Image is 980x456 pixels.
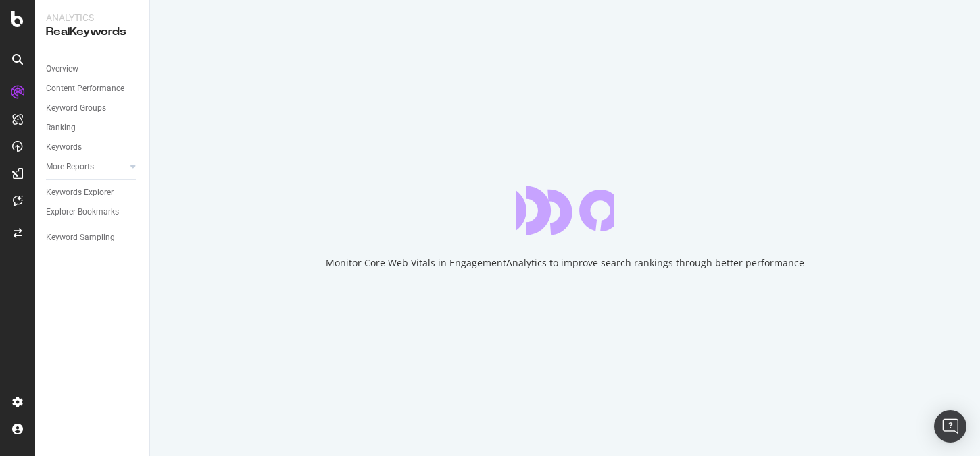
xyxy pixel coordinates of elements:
div: Keywords Explorer [46,186,114,200]
a: Ranking [46,121,140,135]
a: Content Performance [46,82,140,96]
div: Keyword Sampling [46,231,115,245]
div: Open Intercom Messenger [934,410,966,443]
a: Keywords [46,140,140,154]
div: More Reports [46,160,94,174]
div: Overview [46,62,78,76]
div: Keywords [46,140,82,154]
div: RealKeywords [46,24,139,40]
a: Keyword Sampling [46,231,140,245]
a: Overview [46,62,140,76]
div: Explorer Bookmarks [46,205,119,219]
div: Content Performance [46,82,124,96]
div: Monitor Core Web Vitals in EngagementAnalytics to improve search rankings through better performance [326,256,804,270]
a: More Reports [46,160,126,174]
a: Explorer Bookmarks [46,205,140,219]
a: Keywords Explorer [46,186,140,200]
div: Ranking [46,121,76,135]
div: animation [516,186,614,235]
div: Analytics [46,11,139,24]
a: Keyword Groups [46,101,140,115]
div: Keyword Groups [46,101,106,115]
